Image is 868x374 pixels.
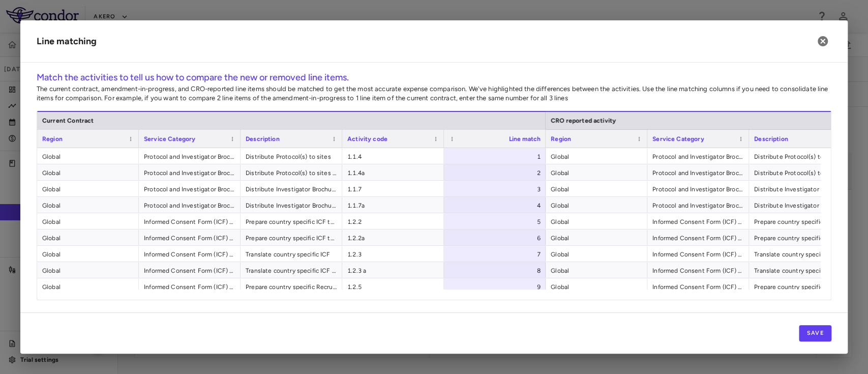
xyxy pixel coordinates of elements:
[754,263,846,279] span: Translate country specific ICF amendment
[754,197,846,214] span: Distribute Investigator Brochure to sites - Amendment
[42,135,63,142] span: Region
[144,135,195,142] span: Service Category
[652,197,744,214] span: Protocol and Investigator Brochure
[144,279,235,295] span: Informed Consent Form (ICF) & Recruitment Materials
[37,84,831,103] p: The current contract, amendment-in-progress, and CRO-reported line items should be matched to get...
[453,197,541,214] div: 4
[453,149,541,165] div: 1
[754,214,846,230] span: Prepare country specific ICF template ( includes review and approval)
[42,149,134,165] span: Global
[551,263,642,279] span: Global
[144,149,235,165] span: Protocol and Investigator Brochure
[42,181,134,197] span: Global
[42,279,134,295] span: Global
[246,246,337,263] span: Translate country specific ICF
[42,165,134,181] span: Global
[551,117,616,124] span: CRO reported activity
[347,149,439,165] span: 1.1.4
[652,181,744,197] span: Protocol and Investigator Brochure
[144,246,235,263] span: Informed Consent Form (ICF) & Recruitment Materials
[551,149,642,165] span: Global
[347,246,439,263] span: 1.2.3
[754,165,846,181] span: Distribute Protocol(s) to sites - Amendments
[551,214,642,230] span: Global
[42,246,134,263] span: Global
[246,149,337,165] span: Distribute Protocol(s) to sites
[652,230,744,246] span: Informed Consent Form (ICF) & Recruitment Materials
[453,246,541,263] div: 7
[144,181,235,197] span: Protocol and Investigator Brochure
[551,181,642,197] span: Global
[42,117,94,124] span: Current Contract
[551,230,642,246] span: Global
[144,214,235,230] span: Informed Consent Form (ICF) & Recruitment Materials
[453,214,541,230] div: 5
[246,230,337,246] span: Prepare country specific ICF template amendment ( includes review and approval)
[453,263,541,279] div: 8
[754,246,846,263] span: Translate country specific ICF
[754,279,846,295] span: Prepare country specific Recruitment Materials templates (emergency card, poster, ...)
[347,279,439,295] span: 1.2.5
[799,325,831,341] button: Save
[37,71,831,84] h6: Match the activities to tell us how to compare the new or removed line items.
[144,197,235,214] span: Protocol and Investigator Brochure
[246,214,337,230] span: Prepare country specific ICF template ( includes review and approval)
[347,197,439,214] span: 1.1.7a
[652,263,744,279] span: Informed Consent Form (ICF) & Recruitment Materials
[652,149,744,165] span: Protocol and Investigator Brochure
[144,165,235,181] span: Protocol and Investigator Brochure
[551,197,642,214] span: Global
[347,263,439,279] span: 1.2.3 a
[754,135,788,142] span: Description
[652,246,744,263] span: Informed Consent Form (ICF) & Recruitment Materials
[754,230,846,246] span: Prepare country specific ICF template amendment ( includes review and approval)
[246,165,337,181] span: Distribute Protocol(s) to sites - Amendments
[652,214,744,230] span: Informed Consent Form (ICF) & Recruitment Materials
[246,135,280,142] span: Description
[453,181,541,197] div: 3
[652,165,744,181] span: Protocol and Investigator Brochure
[347,181,439,197] span: 1.1.7
[37,35,97,48] h6: Line matching
[246,279,337,295] span: Prepare country specific Recruitment Materials templates (emergency card, poster, ...)
[42,263,134,279] span: Global
[42,197,134,214] span: Global
[754,149,846,165] span: Distribute Protocol(s) to sites
[551,279,642,295] span: Global
[509,135,541,142] span: Line match
[246,181,337,197] span: Distribute Investigator Brochure to sites
[42,214,134,230] span: Global
[144,263,235,279] span: Informed Consent Form (ICF) & Recruitment Materials
[246,263,337,279] span: Translate country specific ICF amendment
[754,181,846,197] span: Distribute Investigator Brochure to sites
[246,197,337,214] span: Distribute Investigator Brochure to sites - Amendment
[453,165,541,181] div: 2
[551,165,642,181] span: Global
[144,230,235,246] span: Informed Consent Form (ICF) & Recruitment Materials
[652,135,704,142] span: Service Category
[42,230,134,246] span: Global
[347,135,387,142] span: Activity code
[347,214,439,230] span: 1.2.2
[453,230,541,246] div: 6
[347,230,439,246] span: 1.2.2a
[551,246,642,263] span: Global
[551,135,571,142] span: Region
[347,165,439,181] span: 1.1.4a
[453,279,541,295] div: 9
[652,279,744,295] span: Informed Consent Form (ICF) & Recruitment Materials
